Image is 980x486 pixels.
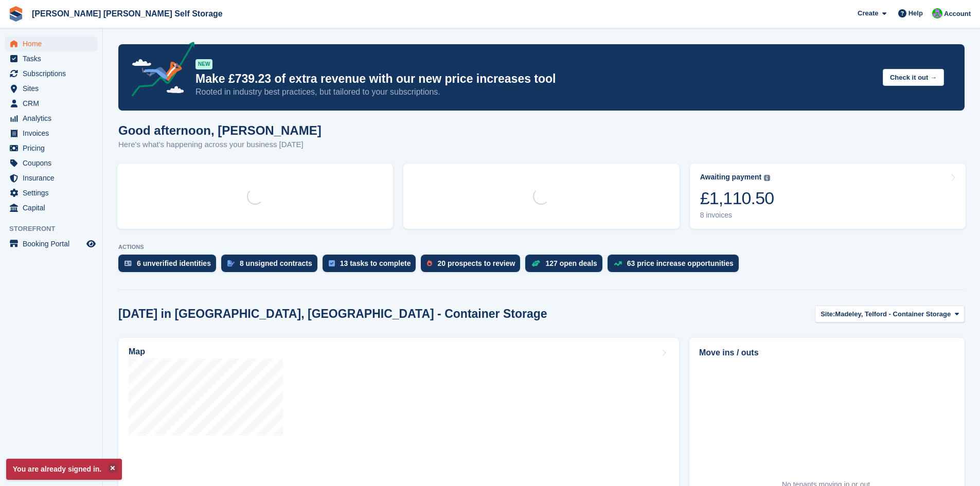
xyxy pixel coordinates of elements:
img: verify_identity-adf6edd0f0f0b5bbfe63781bf79b02c33cf7c696d77639b501bdc392416b5a36.svg [124,260,132,266]
div: 127 open deals [545,259,597,267]
span: Analytics [23,111,84,125]
div: 63 price increase opportunities [627,259,734,267]
img: price_increase_opportunities-93ffe204e8149a01c8c9dc8f82e8f89637d9d84a8eef4429ea346261dce0b2c0.svg [614,261,622,266]
p: Here's what's happening across your business [DATE] [118,139,322,151]
a: Awaiting payment £1,110.50 8 invoices [690,164,966,229]
a: menu [5,237,97,251]
img: contract_signature_icon-13c848040528278c33f63329250d36e43548de30e8caae1d1a13099fd9432cc5.svg [227,260,235,266]
img: task-75834270c22a3079a89374b754ae025e5fb1db73e45f91037f5363f120a921f8.svg [329,260,335,266]
button: Site: Madeley, Telford - Container Storage [815,305,965,322]
span: Insurance [23,171,84,185]
span: Subscriptions [23,66,84,81]
a: [PERSON_NAME] [PERSON_NAME] Self Storage [28,5,227,22]
h1: Good afternoon, [PERSON_NAME] [118,123,322,137]
a: 6 unverified identities [118,255,221,277]
img: deal-1b604bf984904fb50ccaf53a9ad4b4a5d6e5aea283cecdc64d6e3604feb123c2.svg [531,260,540,267]
span: Pricing [23,141,84,155]
div: £1,110.50 [700,188,774,209]
a: menu [5,126,97,140]
span: Madeley, Telford - Container Storage [835,309,951,319]
span: Invoices [23,126,84,140]
a: menu [5,81,97,96]
span: Sites [23,81,84,96]
img: prospect-51fa495bee0391a8d652442698ab0144808aea92771e9ea1ae160a38d050c398.svg [427,260,432,266]
div: NEW [195,59,212,69]
a: menu [5,111,97,125]
div: 13 tasks to complete [340,259,411,267]
p: Rooted in industry best practices, but tailored to your subscriptions. [195,86,875,98]
a: Preview store [85,238,97,250]
a: menu [5,51,97,66]
button: Check it out → [883,69,944,86]
div: 8 invoices [700,211,774,220]
span: Coupons [23,156,84,170]
div: Awaiting payment [700,173,762,182]
span: Create [858,8,878,19]
a: menu [5,141,97,155]
h2: [DATE] in [GEOGRAPHIC_DATA], [GEOGRAPHIC_DATA] - Container Storage [118,307,547,321]
span: Settings [23,186,84,200]
span: CRM [23,96,84,111]
h2: Map [129,347,145,356]
span: Storefront [9,224,102,234]
a: menu [5,186,97,200]
img: price-adjustments-announcement-icon-8257ccfd72463d97f412b2fc003d46551f7dbcb40ab6d574587a9cd5c0d94... [123,42,195,100]
p: You are already signed in. [6,459,122,480]
a: menu [5,96,97,111]
span: Tasks [23,51,84,66]
a: 20 prospects to review [421,255,525,277]
a: menu [5,156,97,170]
span: Help [908,8,923,19]
img: stora-icon-8386f47178a22dfd0bd8f6a31ec36ba5ce8667c1dd55bd0f319d3a0aa187defe.svg [8,6,24,22]
span: Account [944,9,971,19]
span: Site: [821,309,835,319]
p: ACTIONS [118,244,965,250]
div: 20 prospects to review [437,259,515,267]
p: Make £739.23 of extra revenue with our new price increases tool [195,71,875,86]
a: menu [5,171,97,185]
a: menu [5,201,97,215]
div: 6 unverified identities [137,259,211,267]
a: 8 unsigned contracts [221,255,323,277]
a: 127 open deals [525,255,607,277]
a: menu [5,66,97,81]
div: 8 unsigned contracts [240,259,312,267]
span: Home [23,37,84,51]
a: menu [5,37,97,51]
a: 13 tasks to complete [323,255,421,277]
span: Capital [23,201,84,215]
a: 63 price increase opportunities [608,255,744,277]
img: icon-info-grey-7440780725fd019a000dd9b08b2336e03edf1995a4989e88bcd33f0948082b44.svg [764,175,770,181]
span: Booking Portal [23,237,84,251]
h2: Move ins / outs [699,347,955,359]
img: Tom Spickernell [932,8,942,19]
